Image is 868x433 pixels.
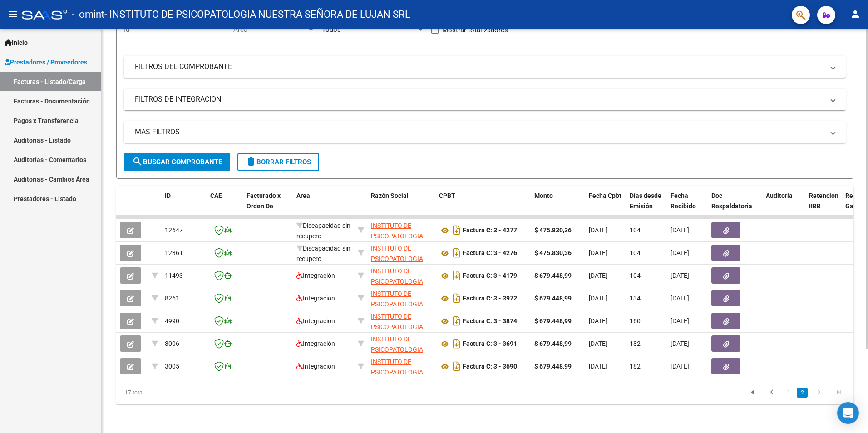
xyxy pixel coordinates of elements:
[371,192,409,199] span: Razón Social
[371,290,424,328] span: INSTITUTO DE PSICOPATOLOGIA NUESTRA SEÑORA DE LUJAN SRL
[534,226,572,234] strong: $ 475.830,36
[296,245,350,262] span: Discapacidad sin recupero
[534,249,572,256] strong: $ 475.830,36
[247,192,281,210] span: Facturado x Orden De
[810,388,828,398] a: go to next page
[630,249,641,256] span: 104
[132,158,222,166] span: Buscar Comprobante
[763,388,780,398] a: go to previous page
[371,289,432,308] div: 33625197959
[296,222,350,240] span: Discapacidad sin recupero
[589,363,607,370] span: [DATE]
[809,192,838,210] span: Retencion IIBB
[589,295,607,302] span: [DATE]
[243,186,293,226] datatable-header-cell: Facturado x Orden De
[630,226,641,234] span: 104
[5,38,28,48] span: Inicio
[463,227,517,234] strong: Factura C: 3 - 4277
[671,249,689,256] span: [DATE]
[104,5,410,25] span: - INSTITUTO DE PSICOPATOLOGIA NUESTRA SEÑORA DE LUJAN SRL
[165,340,179,347] span: 3006
[371,267,424,305] span: INSTITUTO DE PSICOPATOLOGIA NUESTRA SEÑORA DE LUJAN SRL
[293,186,354,226] datatable-header-cell: Area
[805,186,842,226] datatable-header-cell: Retencion IIBB
[589,226,607,234] span: [DATE]
[850,9,861,20] mat-icon: person
[371,334,432,353] div: 33625197959
[165,226,183,234] span: 12647
[463,340,517,348] strong: Factura C: 3 - 3691
[371,243,432,262] div: 33625197959
[671,340,689,347] span: [DATE]
[165,192,171,199] span: ID
[296,317,335,325] span: Integración
[463,363,517,370] strong: Factura C: 3 - 3690
[165,272,183,279] span: 11493
[630,272,641,279] span: 104
[797,388,808,398] a: 2
[451,246,463,260] i: Descargar documento
[783,388,794,398] a: 1
[233,25,307,34] span: Area
[207,186,243,226] datatable-header-cell: CAE
[165,317,179,325] span: 4990
[322,25,341,34] span: Todos
[371,313,424,351] span: INSTITUTO DE PSICOPATOLOGIA NUESTRA SEÑORA DE LUJAN SRL
[463,318,517,325] strong: Factura C: 3 - 3874
[161,186,207,226] datatable-header-cell: ID
[589,249,607,256] span: [DATE]
[630,363,641,370] span: 182
[124,56,846,78] mat-expansion-panel-header: FILTROS DEL COMPROBANTE
[371,266,432,285] div: 33625197959
[671,295,689,302] span: [DATE]
[671,272,689,279] span: [DATE]
[463,272,517,280] strong: Factura C: 3 - 4179
[534,192,553,199] span: Monto
[165,249,183,256] span: 12361
[246,156,256,167] mat-icon: delete
[671,226,689,234] span: [DATE]
[165,295,179,302] span: 8261
[671,317,689,325] span: [DATE]
[534,317,572,325] strong: $ 679.448,99
[589,192,621,199] span: Fecha Cpbt
[534,295,572,302] strong: $ 679.448,99
[296,340,335,347] span: Integración
[766,192,793,199] span: Auditoria
[795,385,809,400] li: page 2
[371,222,424,260] span: INSTITUTO DE PSICOPATOLOGIA NUESTRA SEÑORA DE LUJAN SRL
[451,359,463,374] i: Descargar documento
[124,89,846,110] mat-expansion-panel-header: FILTROS DE INTEGRACION
[667,186,708,226] datatable-header-cell: Fecha Recibido
[671,192,696,210] span: Fecha Recibido
[367,186,435,226] datatable-header-cell: Razón Social
[451,268,463,283] i: Descargar documento
[463,295,517,302] strong: Factura C: 3 - 3972
[124,121,846,143] mat-expansion-panel-header: MAS FILTROS
[534,272,572,279] strong: $ 679.448,99
[435,186,531,226] datatable-header-cell: CPBT
[830,388,848,398] a: go to last page
[371,311,432,330] div: 33625197959
[630,340,641,347] span: 182
[439,192,455,199] span: CPBT
[671,363,689,370] span: [DATE]
[371,335,424,374] span: INSTITUTO DE PSICOPATOLOGIA NUESTRA SEÑORA DE LUJAN SRL
[7,9,18,20] mat-icon: menu
[451,223,463,237] i: Descargar documento
[743,388,760,398] a: go to first page
[782,385,795,400] li: page 1
[534,340,572,347] strong: $ 679.448,99
[630,192,661,210] span: Días desde Emisión
[589,272,607,279] span: [DATE]
[630,317,641,325] span: 160
[296,295,335,302] span: Integración
[371,245,424,283] span: INSTITUTO DE PSICOPATOLOGIA NUESTRA SEÑORA DE LUJAN SRL
[451,314,463,328] i: Descargar documento
[132,156,143,167] mat-icon: search
[463,250,517,257] strong: Factura C: 3 - 4276
[124,153,230,171] button: Buscar Comprobante
[534,363,572,370] strong: $ 679.448,99
[451,291,463,305] i: Descargar documento
[762,186,805,226] datatable-header-cell: Auditoria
